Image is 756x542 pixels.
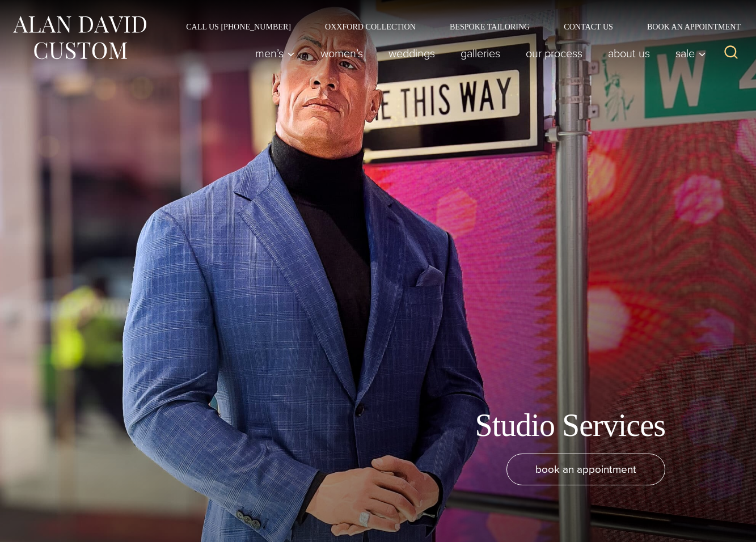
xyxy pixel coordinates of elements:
a: Women’s [308,42,376,65]
a: Bespoke Tailoring [433,23,547,31]
a: Oxxford Collection [308,23,433,31]
a: Contact Us [547,23,630,31]
span: Sale [675,48,706,59]
nav: Primary Navigation [243,42,712,65]
span: book an appointment [535,461,636,477]
button: View Search Form [717,40,745,67]
h1: Studio Services [475,406,665,444]
img: Alan David Custom [11,12,147,63]
a: book an appointment [506,454,665,485]
a: About Us [595,42,663,65]
a: Our Process [513,42,595,65]
a: weddings [376,42,448,65]
a: Call Us [PHONE_NUMBER] [169,23,308,31]
nav: Secondary Navigation [169,23,745,31]
a: Book an Appointment [630,23,745,31]
span: Men’s [255,48,295,59]
a: Galleries [448,42,513,65]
